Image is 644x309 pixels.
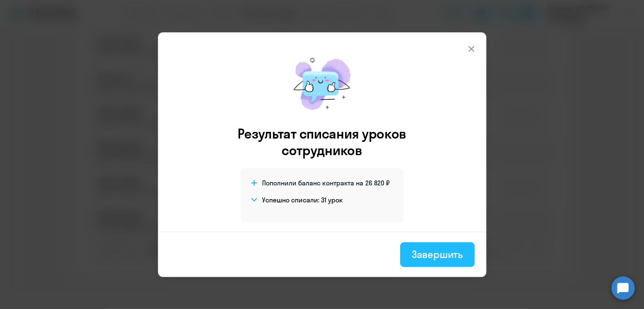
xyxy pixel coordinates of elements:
h4: Успешно списали: 31 урок [262,195,343,204]
div: Завершить [412,248,463,261]
span: Пополнили баланс контракта на [262,178,364,187]
button: Завершить [400,242,474,267]
h3: Результат списания уроков сотрудников [226,125,418,158]
img: mirage-message.png [285,49,360,119]
span: 26 820 ₽ [366,178,390,187]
